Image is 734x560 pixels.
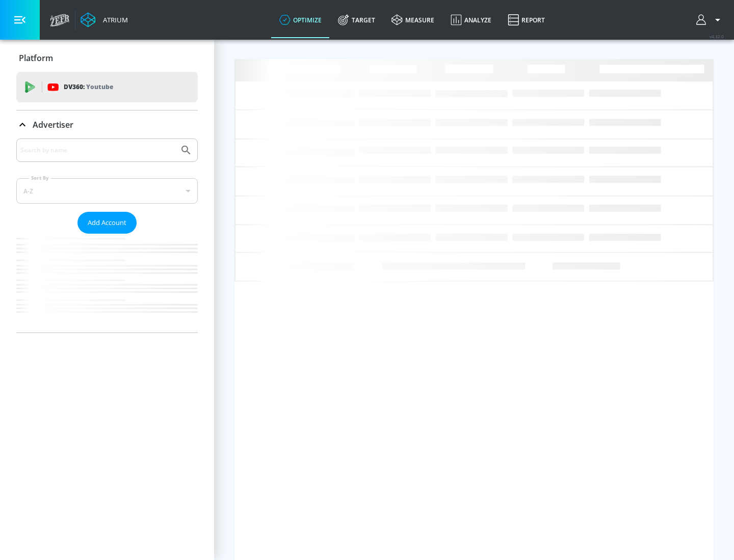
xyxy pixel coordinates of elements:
input: Search by name [20,144,175,157]
nav: list of Advertiser [16,234,198,332]
span: Add Account [88,217,126,229]
a: measure [383,2,442,38]
div: Platform [16,44,198,72]
a: Target [330,2,383,38]
button: Add Account [77,212,137,234]
p: DV360: [64,81,113,93]
div: DV360: Youtube [16,72,198,102]
label: Sort By [29,175,51,181]
div: A-Z [16,178,198,204]
div: Atrium [99,15,128,24]
a: optimize [271,2,330,38]
a: Atrium [81,12,128,27]
p: Youtube [86,81,113,92]
span: v 4.32.0 [710,34,724,39]
a: Analyze [442,2,500,38]
div: Advertiser [16,110,198,139]
a: Report [500,2,553,38]
p: Platform [19,52,53,64]
p: Advertiser [33,119,73,130]
div: Advertiser [16,138,198,332]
